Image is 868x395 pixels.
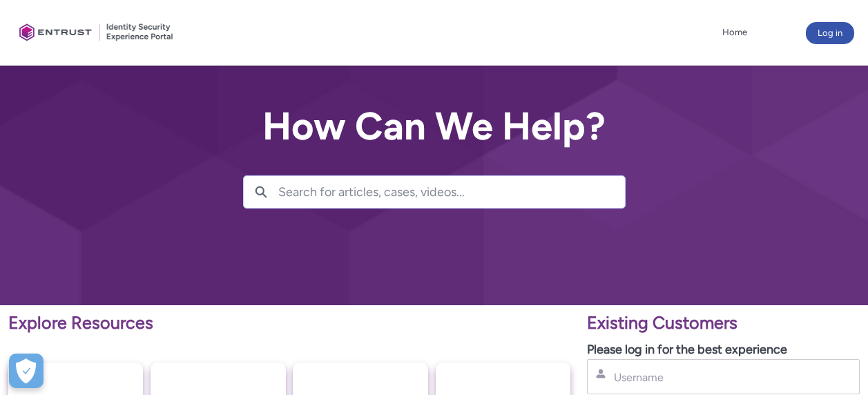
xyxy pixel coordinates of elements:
p: Explore Resources [8,310,570,336]
input: Search for articles, cases, videos... [278,176,625,208]
div: Cookie Preferences [9,354,44,388]
p: Existing Customers [587,310,860,336]
button: Log in [806,22,854,44]
button: Open Preferences [9,354,44,388]
p: Please log in for the best experience [587,340,860,359]
button: Search [244,176,278,208]
a: Home [719,22,751,43]
input: Username [613,370,791,385]
h2: How Can We Help? [243,105,626,148]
